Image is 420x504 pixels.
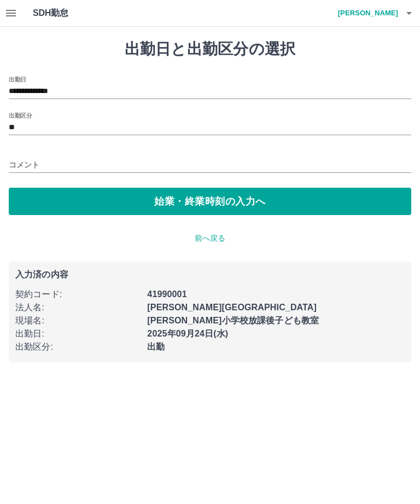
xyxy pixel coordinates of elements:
[147,329,228,338] b: 2025年09月24日(水)
[15,314,141,327] p: 現場名 :
[147,342,165,351] b: 出勤
[147,303,317,312] b: [PERSON_NAME][GEOGRAPHIC_DATA]
[9,75,26,83] label: 出勤日
[15,270,405,279] p: 入力済の内容
[9,111,32,119] label: 出勤区分
[147,289,186,299] b: 41990001
[147,316,319,325] b: [PERSON_NAME]小学校放課後子ども教室
[15,340,141,354] p: 出勤区分 :
[15,327,141,340] p: 出勤日 :
[9,233,411,244] p: 前へ戻る
[9,40,411,59] h1: 出勤日と出勤区分の選択
[15,301,141,314] p: 法人名 :
[15,288,141,301] p: 契約コード :
[9,188,411,215] button: 始業・終業時刻の入力へ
